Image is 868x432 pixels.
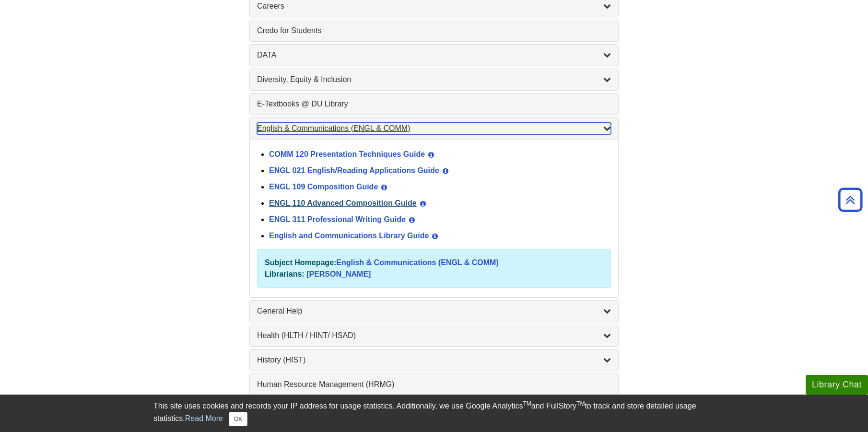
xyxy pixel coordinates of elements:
[269,166,439,175] a: ENGL 021 English/Reading Applications Guide
[523,400,531,407] sup: TM
[257,74,611,85] a: Diversity, Equity & Inclusion
[835,193,866,206] a: Back to Top
[257,379,611,390] a: Human Resource Management (HRMG)
[257,0,611,12] a: Careers
[265,270,305,278] strong: Librarians:
[185,414,223,422] a: Read More
[257,49,611,61] a: DATA
[269,199,417,207] a: ENGL 110 Advanced Composition Guide
[257,25,611,36] a: Credo for Students
[153,400,715,426] div: This site uses cookies and records your IP address for usage statistics. Additionally, we use Goo...
[269,215,406,223] a: ENGL 311 Professional Writing Guide
[257,123,611,134] a: English & Communications (ENGL & COMM)
[257,330,611,341] a: Health (HLTH / HINT/ HSAD)
[269,183,378,191] a: ENGL 109 Composition Guide
[257,354,611,366] a: History (HIST)
[806,375,868,395] button: Library Chat
[306,270,371,278] a: [PERSON_NAME]
[269,232,429,240] a: English and Communications Library Guide
[269,150,425,158] a: COMM 120 Presentation Techniques Guide
[250,139,618,297] div: English & Communications (ENGL & COMM)
[336,258,498,267] a: English & Communications (ENGL & COMM)
[265,258,336,267] strong: Subject Homepage:
[257,98,611,110] a: E-Textbooks @ DU Library
[576,400,585,407] sup: TM
[257,305,611,317] a: General Help
[229,412,247,426] button: Close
